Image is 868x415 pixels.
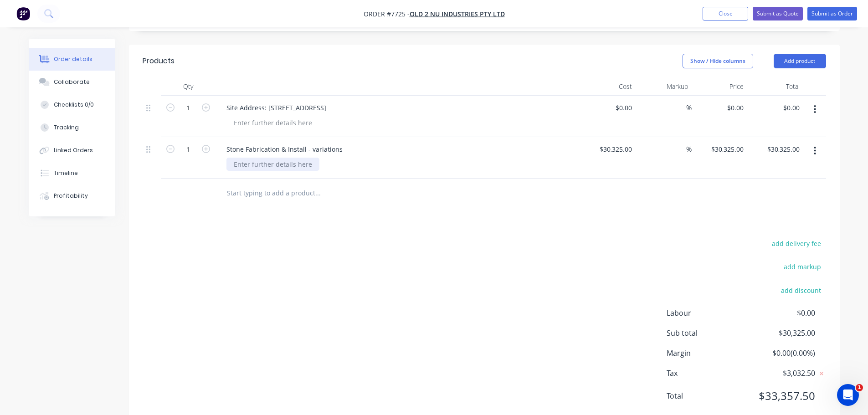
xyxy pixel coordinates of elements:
[683,54,753,68] button: Show / Hide columns
[747,348,815,359] span: $0.00 ( 0.00 %)
[54,192,88,200] div: Profitability
[29,116,115,139] button: Tracking
[29,139,115,162] button: Linked Orders
[410,10,505,18] a: Old 2 Nu Industries Pty Ltd
[364,10,410,18] span: Order #7725 -
[747,328,815,338] span: $30,325.00
[686,144,692,154] span: %
[29,48,115,71] button: Order details
[54,123,79,132] div: Tracking
[29,162,115,184] button: Timeline
[747,388,815,404] span: $33,357.50
[747,307,815,318] span: $0.00
[580,77,636,96] div: Cost
[29,93,115,116] button: Checklists 0/0
[776,284,826,296] button: add discount
[686,102,692,113] span: %
[774,54,826,68] button: Add product
[747,368,815,379] span: $3,032.50
[54,55,92,63] div: Order details
[29,184,115,207] button: Profitability
[767,237,826,250] button: add delivery fee
[837,384,859,406] iframe: Intercom live chat
[667,307,748,318] span: Labour
[226,184,409,202] input: Start typing to add a product...
[807,7,857,20] button: Submit as Order
[54,146,93,154] div: Linked Orders
[703,7,748,20] button: Close
[692,77,748,96] div: Price
[29,71,115,93] button: Collaborate
[753,7,803,20] button: Submit as Quote
[779,261,826,273] button: add markup
[667,390,748,401] span: Total
[856,384,863,391] span: 1
[143,56,175,67] div: Products
[667,368,748,379] span: Tax
[667,328,748,338] span: Sub total
[636,77,692,96] div: Markup
[54,101,94,109] div: Checklists 0/0
[54,169,78,177] div: Timeline
[161,77,216,96] div: Qty
[54,78,90,86] div: Collaborate
[16,7,30,20] img: Factory
[219,143,350,156] div: Stone Fabrication & Install - variations
[219,101,334,114] div: Site Address: [STREET_ADDRESS]
[667,348,748,359] span: Margin
[747,77,803,96] div: Total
